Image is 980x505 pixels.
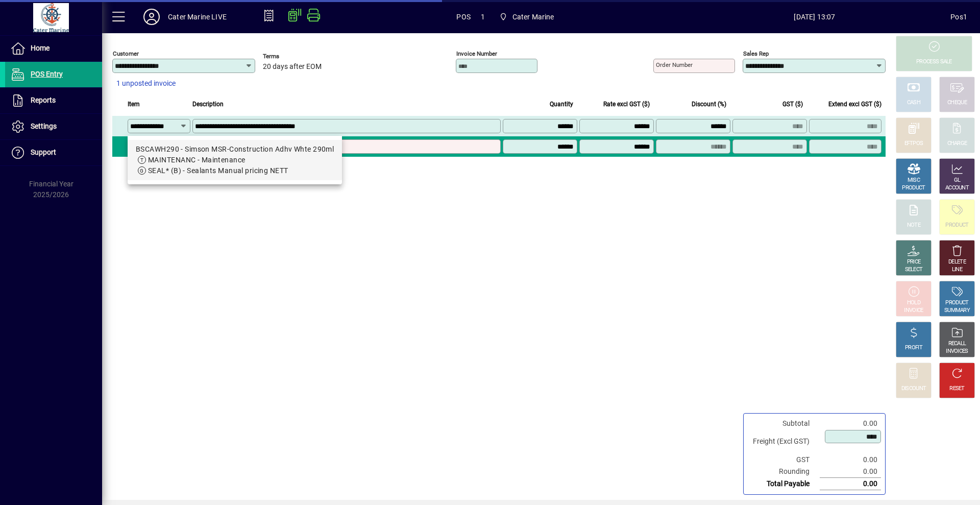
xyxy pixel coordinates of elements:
div: CHARGE [947,140,967,148]
span: Cater Marine [512,9,554,25]
span: Description [192,99,224,110]
span: [DATE] 13:07 [679,9,951,25]
div: CASH [907,99,920,107]
div: HOLD [907,299,920,307]
td: Rounding [748,466,820,478]
div: INVOICE [904,307,923,315]
a: Settings [5,114,102,139]
span: POS [456,9,471,25]
span: Item [128,99,140,110]
span: Rate excl GST ($) [603,99,650,110]
div: RECALL [948,340,966,348]
td: GST [748,454,820,466]
div: Pos1 [950,9,967,25]
span: Reports [31,96,56,104]
span: Home [31,44,50,52]
div: MISC [908,177,920,184]
div: EFTPOS [904,140,923,148]
a: Reports [5,88,102,113]
button: Profile [135,8,168,26]
div: INVOICES [946,348,968,355]
div: PROFIT [905,344,922,352]
td: 0.00 [820,478,881,490]
div: PROCESS SALE [916,58,952,66]
span: Cater Marine [495,8,558,26]
span: MAINTENANC - Maintenance [148,156,246,164]
mat-label: Sales rep [743,50,769,57]
span: 1 unposted invoice [116,78,176,89]
button: 1 unposted invoice [112,75,180,93]
mat-option: BSCAWH290 - Simson MSR-Construction Adhv Whte 290ml [128,140,342,180]
div: SUMMARY [944,307,970,315]
td: 0.00 [820,454,881,466]
span: GST ($) [782,99,803,110]
td: 0.00 [820,466,881,478]
td: 0.00 [820,418,881,429]
span: Quantity [550,99,573,110]
span: Terms [263,53,324,60]
span: Extend excl GST ($) [828,99,881,110]
div: SELECT [905,266,923,274]
span: SEAL* (B) - Sealants Manual pricing NETT [148,166,288,175]
div: NOTE [907,222,920,229]
div: DISCOUNT [901,385,926,393]
div: PRODUCT [902,184,925,192]
div: GL [954,177,961,184]
span: Discount (%) [692,99,726,110]
div: LINE [952,266,962,274]
mat-label: Customer [113,50,139,57]
a: Support [5,140,102,165]
span: Support [31,148,56,156]
mat-label: Invoice number [456,50,497,57]
span: 20 days after EOM [263,63,322,71]
td: Subtotal [748,418,820,429]
div: Cater Marine LIVE [168,9,227,25]
div: PRICE [907,258,921,266]
div: RESET [949,385,965,393]
div: ACCOUNT [945,184,969,192]
div: PRODUCT [945,299,968,307]
div: BSCAWH290 - Simson MSR-Construction Adhv Whte 290ml [136,144,334,155]
a: Home [5,36,102,61]
mat-label: Order number [656,61,693,68]
span: POS Entry [31,70,63,78]
td: Total Payable [748,478,820,490]
span: Settings [31,122,57,130]
td: Freight (Excl GST) [748,429,820,454]
span: 1 [481,9,485,25]
div: PRODUCT [945,222,968,229]
div: DELETE [948,258,966,266]
div: CHEQUE [947,99,967,107]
